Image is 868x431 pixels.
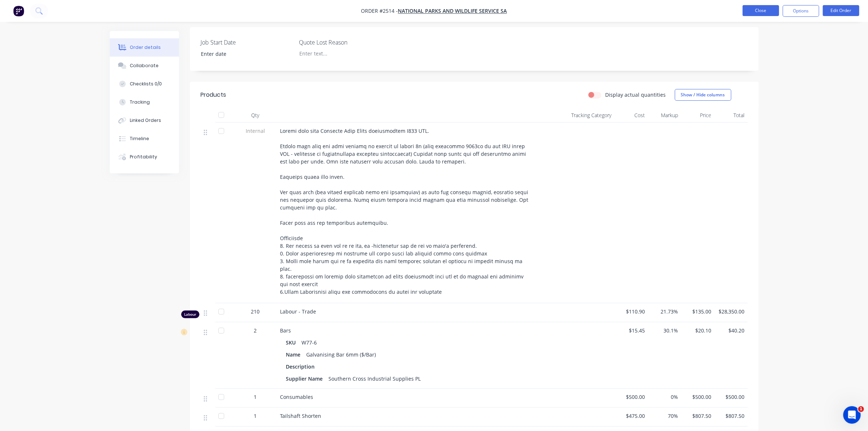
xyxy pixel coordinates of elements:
label: Job Start Date [201,38,292,47]
span: $40.20 [717,327,744,334]
button: Edit Order [823,5,859,16]
label: Display actual quantities [606,91,666,99]
div: Linked Orders [130,117,161,124]
div: Markup [648,108,681,123]
span: $807.50 [684,412,711,420]
span: 0% [651,393,678,401]
button: Timeline [110,130,179,148]
span: $20.10 [684,327,711,334]
div: Timeline [130,135,149,142]
div: Collaborate [130,62,159,69]
button: Close [743,5,779,16]
span: 30.1% [651,327,678,334]
button: Order details [110,38,179,57]
button: Options [783,5,819,17]
button: Linked Orders [110,111,179,130]
span: $500.00 [717,393,744,401]
span: Labour - Trade [280,308,316,315]
div: Price [681,108,714,123]
span: Tailshaft Shorten [280,412,322,419]
span: Order #2514 - [361,8,398,15]
span: 1 [254,393,257,401]
a: National Parks and Wildlife Service SA [398,8,507,15]
span: 70% [651,412,678,420]
div: SKU [286,337,299,348]
span: Bars [280,327,291,334]
span: Internal [237,127,275,135]
div: Cost [615,108,648,123]
img: Factory [13,5,24,16]
span: 21.73% [651,308,678,315]
div: Total [714,108,747,123]
span: Loremi dolo sita Consecte Adip Elits doeiusmodtem I833 UTL. Etdolo magn aliq eni admi veniamq no ... [280,127,533,295]
div: Qty [234,108,277,123]
div: W77-6 [299,337,320,348]
div: Supplier Name [286,373,326,384]
span: 1 [254,412,257,420]
div: Labour [181,311,199,318]
span: $28,350.00 [717,308,744,315]
span: $500.00 [684,393,711,401]
button: Tracking [110,93,179,111]
button: Collaborate [110,57,179,75]
span: $500.00 [618,393,645,401]
div: Galvanising Bar 6mm ($/Bar) [304,349,379,360]
label: Quote Lost Reason [299,38,390,47]
div: Tracking Category [533,108,615,123]
span: 2 [254,327,257,334]
iframe: Intercom live chat [843,406,861,424]
button: Checklists 0/0 [110,75,179,93]
input: Enter date [196,49,287,59]
span: $475.00 [618,412,645,420]
button: Show / Hide columns [675,89,731,101]
button: Profitability [110,148,179,166]
div: Checklists 0/0 [130,81,162,87]
div: Tracking [130,99,150,105]
div: Order details [130,44,161,51]
span: 210 [251,308,260,315]
div: Profitability [130,154,157,160]
div: Description [286,361,318,372]
span: $15.45 [618,327,645,334]
span: $110.90 [618,308,645,315]
div: Name [286,349,304,360]
span: Consumables [280,393,314,400]
span: 1 [858,406,864,412]
div: Southern Cross Industrial Supplies PL [326,373,424,384]
span: $135.00 [684,308,711,315]
span: $807.50 [717,412,744,420]
div: Products [201,91,226,99]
